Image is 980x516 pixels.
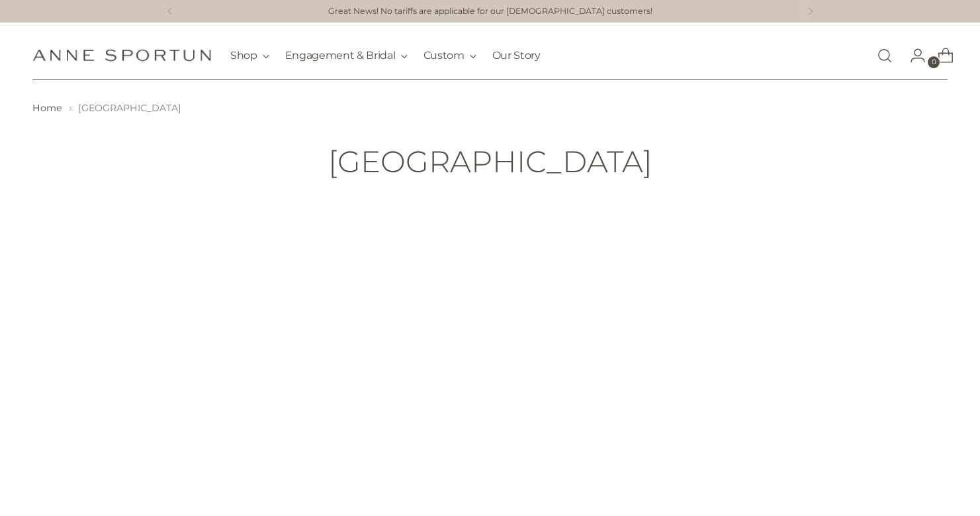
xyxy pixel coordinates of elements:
[899,42,926,69] a: Go to the account page
[328,5,652,18] a: Great News! No tariffs are applicable for our [DEMOGRAPHIC_DATA] customers!
[32,102,62,114] a: Home
[285,41,408,70] button: Engagement & Bridal
[328,145,652,178] h1: [GEOGRAPHIC_DATA]
[423,41,476,70] button: Custom
[928,56,940,68] span: 0
[32,101,948,115] nav: breadcrumbs
[32,49,211,62] a: Anne Sportun Fine Jewellery
[230,41,269,70] button: Shop
[927,42,954,69] a: Open cart modal
[492,41,541,70] a: Our Story
[871,42,898,69] a: Open search modal
[78,102,181,114] span: [GEOGRAPHIC_DATA]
